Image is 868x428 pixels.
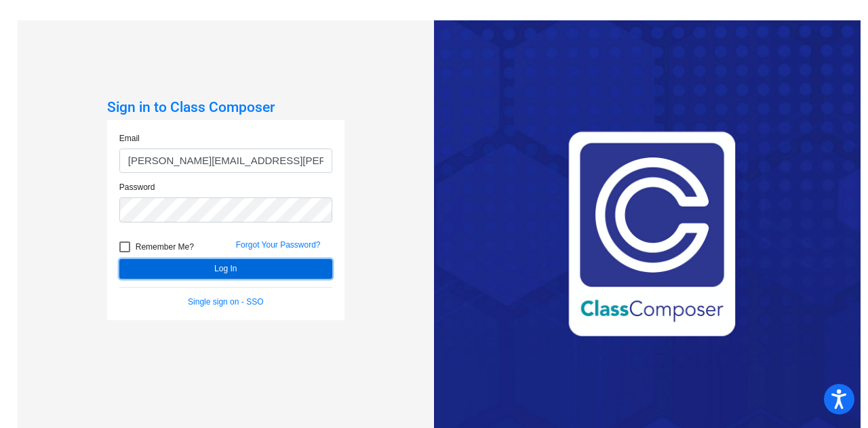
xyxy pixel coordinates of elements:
[119,259,332,279] button: Log In
[107,99,344,116] h3: Sign in to Class Composer
[119,181,155,193] label: Password
[236,240,321,250] a: Forgot Your Password?
[188,297,263,307] a: Single sign on - SSO
[119,132,140,144] label: Email
[136,239,194,255] span: Remember Me?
